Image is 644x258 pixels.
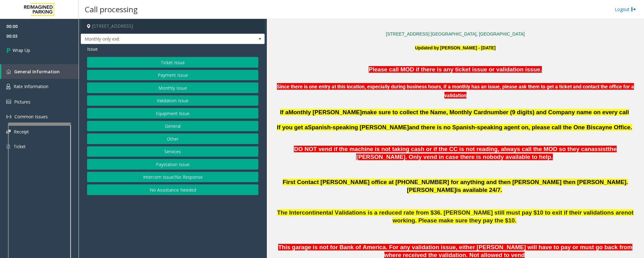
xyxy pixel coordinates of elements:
[386,31,525,36] a: [STREET_ADDRESS] [GEOGRAPHIC_DATA], [GEOGRAPHIC_DATA]
[6,130,11,134] img: 'icon'
[6,84,10,89] img: 'icon'
[14,83,48,89] span: Rate Information
[87,133,258,144] button: Other
[14,114,48,120] span: Common Issues
[283,179,628,193] span: First Contact [PERSON_NAME] office at [PHONE_NUMBER] for anything and then [PERSON_NAME] then [PE...
[1,64,79,79] a: General Information
[6,100,11,104] img: 'icon'
[591,146,608,152] span: assist
[87,46,98,52] span: Issue
[294,146,591,152] span: DO NOT vend if the machine is not taking cash or if the CC is not reading, always call the MOD so...
[14,69,60,75] span: General Information
[87,82,258,93] button: Monthly Issue
[87,159,258,170] button: Paystation Issue
[512,109,629,115] span: 9 digits) and Company name on every call
[407,187,456,193] span: [PERSON_NAME]
[87,172,258,182] button: Intercom Issue/No Response
[415,45,495,50] font: Updated by [PERSON_NAME] - [DATE]
[87,70,258,81] button: Payment Issue
[14,99,30,105] span: Pictures
[87,146,258,157] button: Services
[81,34,228,44] span: Monthly only exit
[87,108,258,119] button: Equipment Issue
[277,209,625,216] span: The Intercontinental Validations is a reduced rate from $36. [PERSON_NAME] still must pay $10 to ...
[362,109,487,115] span: make sure to collect the Name, Monthly Card
[277,84,634,98] font: Since there is one entry at this location, especially during business hours, if a monthly has an ...
[409,124,632,131] span: and there is no Spanish-speaking agent on, please call the One Biscayne Office.
[81,19,265,34] h4: [STREET_ADDRESS]
[615,6,636,13] a: Logout
[393,209,634,224] span: not working. Please make sure they pay the $10.
[82,2,141,17] h3: Call processing
[6,69,11,74] img: 'icon'
[87,184,258,195] button: No Assistance Needed
[289,109,362,115] span: Monthly [PERSON_NAME]
[280,109,289,115] span: If a
[369,66,542,73] font: Please call MOD if there is any ticket issue or validation issue.
[631,6,636,13] img: logout
[6,144,10,149] img: 'icon'
[308,124,409,131] span: Spanish-speaking [PERSON_NAME]
[487,109,512,115] span: number (
[356,146,616,160] span: the [PERSON_NAME]. Only vend in case there is nobody available to help.
[6,114,11,119] img: 'icon'
[87,57,258,68] button: Ticket Issue
[13,47,30,53] span: Wrap Up
[87,95,258,106] button: Validation Issue
[87,121,258,132] button: General
[277,124,308,131] span: If you get a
